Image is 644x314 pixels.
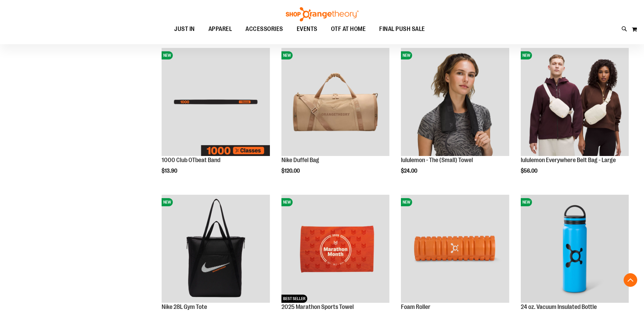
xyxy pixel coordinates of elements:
[521,168,538,174] span: $56.00
[379,21,425,37] span: FINAL PUSH SALE
[401,198,412,206] span: NEW
[401,51,412,59] span: NEW
[278,45,393,191] div: product
[324,21,373,37] a: OTF AT HOME
[398,45,512,191] div: product
[162,195,270,303] img: Nike 28L Gym Tote
[624,273,637,287] button: Back To Top
[162,198,173,206] span: NEW
[521,195,629,304] a: 24 oz. Vacuum Insulated BottleNEW
[521,48,629,157] a: lululemon Everywhere Belt Bag - LargeNEW
[281,195,389,304] a: 2025 Marathon Sports TowelNEWBEST SELLER
[281,48,389,156] img: Nike Duffel Bag
[162,195,270,304] a: Nike 28L Gym ToteNEW
[239,21,290,37] a: ACCESSORIES
[162,303,207,310] a: Nike 28L Gym Tote
[285,7,360,21] img: Shop Orangetheory
[521,303,597,310] a: 24 oz. Vacuum Insulated Bottle
[162,48,270,156] img: Image of 1000 Club OTbeat Band
[401,48,509,157] a: lululemon - The (Small) TowelNEW
[290,21,324,37] a: EVENTS
[331,21,366,37] span: OTF AT HOME
[521,195,629,303] img: 24 oz. Vacuum Insulated Bottle
[162,48,270,157] a: Image of 1000 Club OTbeat BandNEW
[162,51,173,59] span: NEW
[281,198,293,206] span: NEW
[281,157,319,163] a: Nike Duffel Bag
[297,21,317,37] span: EVENTS
[281,303,354,310] a: 2025 Marathon Sports Towel
[174,21,195,37] span: JUST IN
[281,48,389,157] a: Nike Duffel BagNEW
[281,295,307,303] span: BEST SELLER
[401,195,509,303] img: Foam Roller
[281,168,301,174] span: $120.00
[281,195,389,303] img: 2025 Marathon Sports Towel
[401,157,473,163] a: lululemon - The (Small) Towel
[521,157,616,163] a: lululemon Everywhere Belt Bag - Large
[162,168,178,174] span: $13.90
[372,21,432,37] a: FINAL PUSH SALE
[401,168,418,174] span: $24.00
[521,198,532,206] span: NEW
[202,21,239,37] a: APPAREL
[521,51,532,59] span: NEW
[401,48,509,156] img: lululemon - The (Small) Towel
[162,157,220,163] a: 1000 Club OTbeat Band
[245,21,283,37] span: ACCESSORIES
[401,195,509,304] a: Foam RollerNEW
[281,51,293,59] span: NEW
[517,45,632,191] div: product
[167,21,202,37] a: JUST IN
[401,303,430,310] a: Foam Roller
[208,21,232,37] span: APPAREL
[521,48,629,156] img: lululemon Everywhere Belt Bag - Large
[158,45,273,188] div: product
